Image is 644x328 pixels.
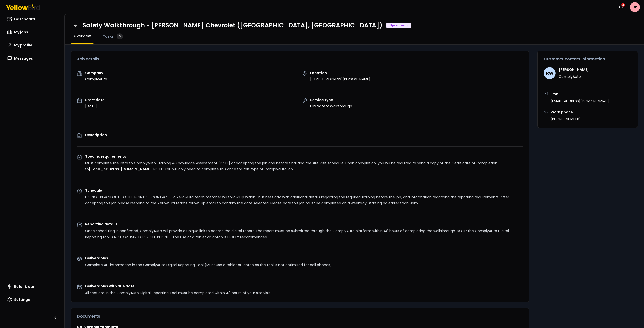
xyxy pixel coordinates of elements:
p: DO NOT REACH OUT TO THE POINT OF CONTACT - A YellowBird team member will follow up within 1 busin... [85,194,523,206]
h3: Job details [77,57,523,61]
span: Overview [74,33,91,38]
p: Once scheduling is confirmed, ComplyAuto will provide a unique link to access the digital report.... [85,228,523,240]
span: Messages [14,56,33,61]
h3: Email [551,91,609,97]
p: All sections in the ComplyAuto Digital Reporting Tool must be completed within 48 hours of your s... [85,290,523,296]
span: My profile [14,43,32,48]
p: [EMAIL_ADDRESS][DOMAIN_NAME] [551,99,609,104]
p: [DATE] [85,104,105,109]
p: Start date [85,98,105,102]
p: Complete ALL information in the ComplyAuto Digital Reporting Tool (Must use a tablet or laptop as... [85,262,523,268]
p: Deliverables [85,256,523,260]
h3: Documents [77,314,523,318]
span: Dashboard [14,17,35,22]
h4: [PERSON_NAME] [559,67,589,72]
a: Settings [4,295,60,305]
p: EHS Safety Walkthrough [310,104,352,109]
span: Tasks [103,34,114,39]
p: Company [85,71,107,75]
p: Schedule [85,189,523,192]
span: RW [544,67,556,79]
a: [EMAIL_ADDRESS][DOMAIN_NAME] [89,167,152,172]
p: Location [310,71,370,75]
span: My jobs [14,30,28,35]
p: Specific requirements [85,155,523,158]
span: Settings [14,297,30,302]
h1: Safety Walkthrough - [PERSON_NAME] Chevrolet ([GEOGRAPHIC_DATA], [GEOGRAPHIC_DATA]) [83,21,382,29]
div: Upcoming [386,23,411,28]
span: Refer & earn [14,284,37,289]
p: Reporting details [85,222,523,226]
div: 3 [621,3,625,7]
p: Description [85,133,523,137]
a: Tasks0 [100,33,126,39]
a: Messages [4,53,60,63]
a: Refer & earn [4,282,60,292]
p: Deliverables with due date [85,284,523,288]
a: My profile [4,40,60,50]
a: Dashboard [4,14,60,24]
span: BP [630,2,640,12]
p: Service type [310,98,352,102]
h3: Work phone [551,110,581,115]
p: [STREET_ADDRESS][PERSON_NAME] [310,77,370,82]
p: ComplyAuto [85,77,107,82]
p: [PHONE_NUMBER] [551,117,581,122]
p: ComplyAuto [559,74,589,79]
p: Must complete the Intro to ComplyAuto Training & Knowledge Assessment [DATE] of accepting the job... [85,160,523,172]
div: 0 [117,33,123,39]
a: My jobs [4,27,60,37]
button: 3 [616,2,626,12]
h3: Customer contact information [544,57,632,61]
a: Overview [71,33,94,38]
